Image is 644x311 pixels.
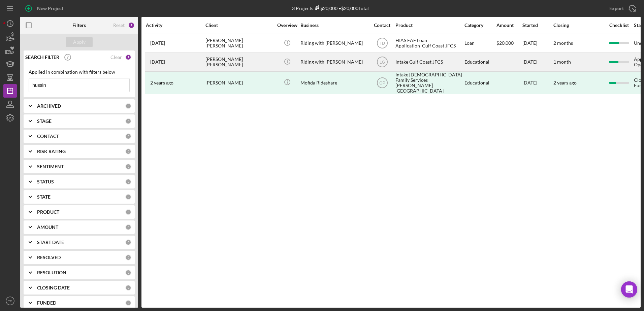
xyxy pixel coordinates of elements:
[125,209,131,215] div: 0
[379,80,385,85] text: OP
[603,2,641,15] button: Export
[522,34,553,52] div: [DATE]
[125,133,131,139] div: 0
[37,300,56,306] b: FUNDED
[37,179,54,184] b: STATUS
[128,22,135,29] div: 1
[125,300,131,306] div: 0
[73,37,86,47] div: Apply
[125,148,131,154] div: 0
[464,23,496,28] div: Category
[125,118,131,124] div: 0
[37,103,61,109] b: ARCHIVED
[3,294,17,308] button: TD
[125,254,131,261] div: 0
[522,72,553,94] div: [DATE]
[369,23,395,28] div: Contact
[37,270,66,275] b: RESOLUTION
[125,179,131,185] div: 0
[395,53,463,71] div: Intake Gulf Coast JFCS
[37,209,59,215] b: PRODUCT
[205,53,273,71] div: [PERSON_NAME] [PERSON_NAME]
[553,80,577,85] time: 2 years ago
[72,23,86,28] b: Filters
[464,34,496,52] div: Loan
[37,194,51,200] b: STATE
[522,53,553,71] div: [DATE]
[37,224,58,230] b: AMOUNT
[125,285,131,291] div: 0
[553,59,571,65] time: 1 month
[25,55,59,60] b: SEARCH FILTER
[125,194,131,200] div: 0
[300,34,368,52] div: Riding with [PERSON_NAME]
[37,255,61,260] b: RESOLVED
[150,59,165,65] time: 2025-09-03 01:03
[125,270,131,276] div: 0
[37,285,70,290] b: CLOSING DATE
[275,23,300,28] div: Overview
[300,23,368,28] div: Business
[37,164,64,169] b: SENTIMENT
[8,299,12,303] text: TD
[110,55,122,60] div: Clear
[395,23,463,28] div: Product
[150,80,173,85] time: 2023-10-27 14:49
[205,23,273,28] div: Client
[395,72,463,94] div: Intake [DEMOGRAPHIC_DATA] Family Services [PERSON_NAME][GEOGRAPHIC_DATA]
[205,34,273,52] div: [PERSON_NAME] [PERSON_NAME]
[621,281,637,298] div: Open Intercom Messenger
[66,37,93,47] button: Apply
[292,5,369,11] div: 3 Projects • $20,000 Total
[150,40,165,46] time: 2025-09-03 01:09
[125,103,131,109] div: 0
[496,40,514,46] span: $20,000
[313,5,337,11] div: $20,000
[464,72,496,94] div: Educational
[553,23,604,28] div: Closing
[605,23,633,28] div: Checklist
[37,134,59,139] b: CONTACT
[29,69,130,75] div: Applied in combination with filters below
[300,53,368,71] div: Riding with [PERSON_NAME]
[37,240,64,245] b: START DATE
[37,2,63,15] div: New Project
[395,34,463,52] div: HIAS EAF Loan Application_Gulf Coast JFCS
[20,2,70,15] button: New Project
[146,23,205,28] div: Activity
[125,54,131,60] div: 1
[300,72,368,94] div: Mofida Rideshare
[125,164,131,170] div: 0
[522,23,553,28] div: Started
[205,72,273,94] div: [PERSON_NAME]
[380,41,385,46] text: TD
[379,60,385,65] text: LG
[496,23,522,28] div: Amount
[125,239,131,245] div: 0
[113,23,125,28] div: Reset
[37,118,52,124] b: STAGE
[609,2,624,15] div: Export
[464,53,496,71] div: Educational
[553,40,573,46] time: 2 months
[37,149,66,154] b: RISK RATING
[125,224,131,230] div: 0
